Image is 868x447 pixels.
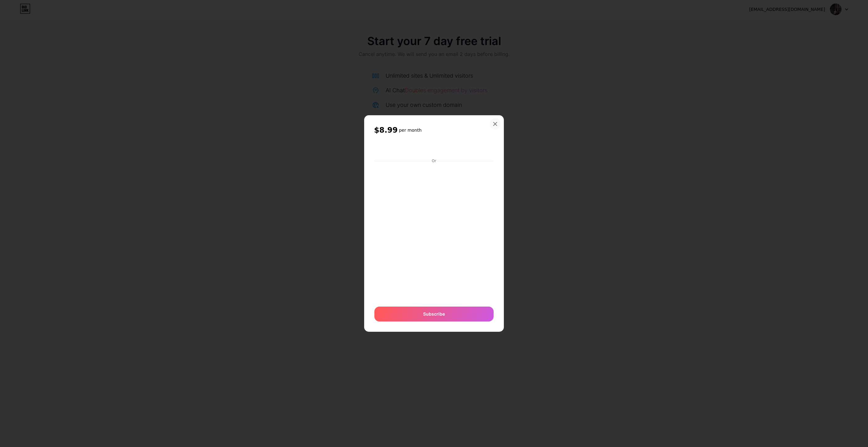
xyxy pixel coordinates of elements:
[373,164,495,300] iframe: Secure payment input frame
[374,142,494,157] iframe: Secure payment button frame
[374,125,398,135] span: $8.99
[431,158,437,163] div: Or
[423,311,445,317] span: Subscribe
[399,127,422,133] h6: per month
